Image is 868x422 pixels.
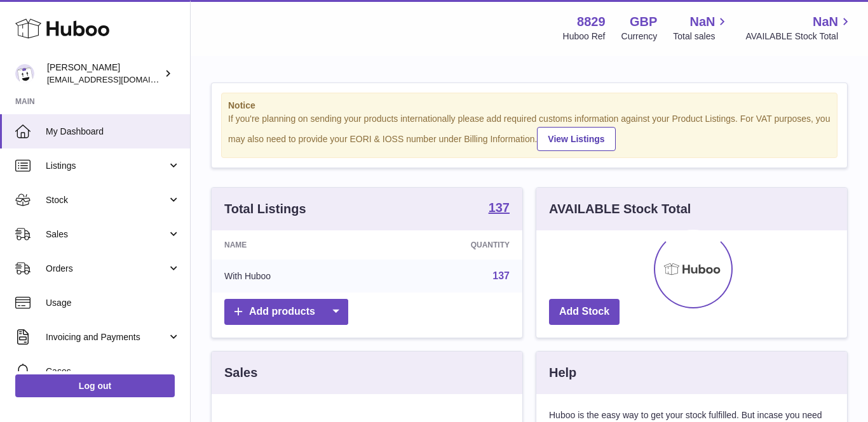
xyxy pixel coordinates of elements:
div: Currency [621,30,658,43]
a: NaN Total sales [673,13,729,43]
span: Usage [46,297,180,309]
th: Quantity [376,230,522,260]
h3: AVAILABLE Stock Total [549,201,691,218]
span: Orders [46,263,167,275]
strong: 8829 [577,13,606,30]
span: Sales [46,228,167,241]
a: 137 [489,201,510,216]
span: Invoicing and Payments [46,331,167,343]
div: [PERSON_NAME] [47,62,161,86]
strong: GBP [630,13,657,30]
span: [EMAIL_ADDRESS][DOMAIN_NAME] [47,74,187,84]
h3: Sales [224,364,257,381]
a: 137 [492,270,510,281]
strong: Notice [228,100,831,112]
td: With Huboo [212,260,376,293]
span: NaN [689,13,715,30]
h3: Total Listings [224,201,306,218]
strong: 137 [489,201,510,214]
a: View Listings [537,127,615,151]
th: Name [212,230,376,260]
span: AVAILABLE Stock Total [745,30,853,43]
div: If you're planning on sending your products internationally please add required customs informati... [228,113,831,151]
div: Huboo Ref [563,30,606,43]
a: Add products [224,299,348,325]
a: Add Stock [549,299,620,325]
span: My Dashboard [46,126,180,138]
span: Total sales [673,30,729,43]
span: Listings [46,160,167,172]
span: Cases [46,366,180,378]
span: Stock [46,194,167,206]
span: NaN [813,13,838,30]
img: commandes@kpmatech.com [15,64,34,83]
a: Log out [15,374,175,397]
a: NaN AVAILABLE Stock Total [745,13,853,43]
h3: Help [549,364,576,381]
